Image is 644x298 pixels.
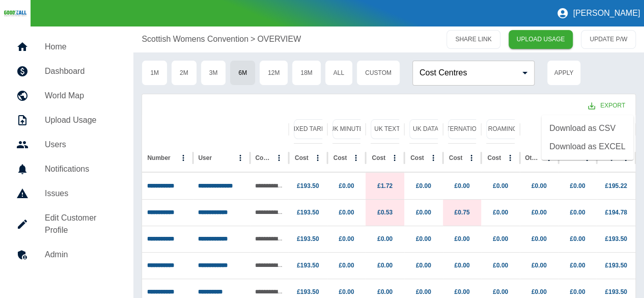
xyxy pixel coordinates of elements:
a: £0.00 [493,288,508,295]
h5: Users [45,139,117,151]
a: Home [8,35,125,59]
button: UPDATE P/W [581,30,636,49]
div: Cost [333,154,347,161]
a: £0.00 [454,262,469,269]
a: £0.00 [416,182,431,189]
h5: Upload Usage [45,114,117,126]
a: Notifications [8,157,125,181]
div: Cost [295,154,309,161]
button: Custom [356,60,400,86]
button: UK Text [371,119,403,139]
button: UK Data [409,119,442,139]
a: £0.00 [377,288,393,295]
a: £0.00 [416,209,431,216]
a: £0.00 [416,288,431,295]
button: All [325,60,353,86]
a: £193.50 [605,262,627,269]
div: Number [147,154,170,161]
a: £0.00 [454,288,469,295]
a: UPLOAD USAGE [509,30,573,49]
p: > [250,33,255,45]
a: £193.50 [297,235,319,242]
a: £0.00 [339,262,354,269]
button: 1M [142,60,167,86]
h5: Admin [45,249,117,261]
button: Cost column menu [426,151,440,165]
li: Download as CSV [541,119,633,138]
a: £0.00 [531,235,547,242]
a: Issues [8,181,125,206]
a: £0.00 [416,262,431,269]
button: 6M [230,60,256,86]
ul: Export [541,115,633,160]
a: £194.78 [605,209,627,216]
a: Dashboard [8,59,125,84]
a: £0.75 [454,209,469,216]
a: £0.00 [570,288,585,295]
div: Other Costs [525,154,541,161]
a: £0.00 [493,182,508,189]
button: Cost column menu [349,151,363,165]
button: Cost column menu [387,151,402,165]
h5: Issues [45,187,117,200]
a: £0.00 [570,235,585,242]
div: Cost [487,154,501,161]
button: Apply [547,60,581,86]
li: Download as EXCEL [541,138,633,156]
button: [PERSON_NAME] [552,3,644,23]
h5: Edit Customer Profile [45,212,117,236]
a: £0.00 [377,262,393,269]
p: [PERSON_NAME] [573,9,640,18]
button: Cost column menu [311,151,325,165]
a: £0.00 [493,235,508,242]
a: Upload Usage [8,108,125,132]
button: 3M [201,60,227,86]
a: £193.50 [297,182,319,189]
a: £0.00 [570,262,585,269]
a: £193.50 [605,288,627,295]
a: World Map [8,84,125,108]
a: Admin [8,242,125,267]
a: Scottish Womens Convention [142,33,248,45]
a: £0.00 [377,235,393,242]
a: £0.00 [531,262,547,269]
div: User [198,154,212,161]
a: £193.50 [297,262,319,269]
a: £1.72 [377,182,393,189]
a: Users [8,132,125,157]
button: 18M [292,60,321,86]
a: £0.00 [493,262,508,269]
div: Cost [372,154,385,161]
button: SHARE LINK [446,30,500,49]
button: Roaming [486,119,519,139]
h5: Dashboard [45,65,117,77]
h5: World Map [45,90,117,102]
a: £0.00 [454,182,469,189]
a: £0.00 [339,182,354,189]
a: Edit Customer Profile [8,206,125,242]
div: Cost [410,154,424,161]
a: £0.00 [454,235,469,242]
button: Cost column menu [464,151,479,165]
button: UK Minutes [332,119,365,139]
a: £0.00 [531,209,547,216]
a: £0.00 [531,182,547,189]
button: Export [580,96,633,115]
button: 2M [171,60,197,86]
a: OVERVIEW [257,33,301,45]
a: £0.53 [377,209,393,216]
h5: Home [45,41,117,53]
button: Cost column menu [503,151,517,165]
a: £0.00 [339,235,354,242]
button: International [448,119,481,139]
div: Cost [449,154,463,161]
button: Fixed Tariff [294,119,326,139]
a: £0.00 [570,209,585,216]
button: Number column menu [176,151,190,165]
a: £193.50 [605,235,627,242]
a: £0.00 [416,235,431,242]
div: Cost Centre [255,154,271,161]
a: £0.00 [339,209,354,216]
